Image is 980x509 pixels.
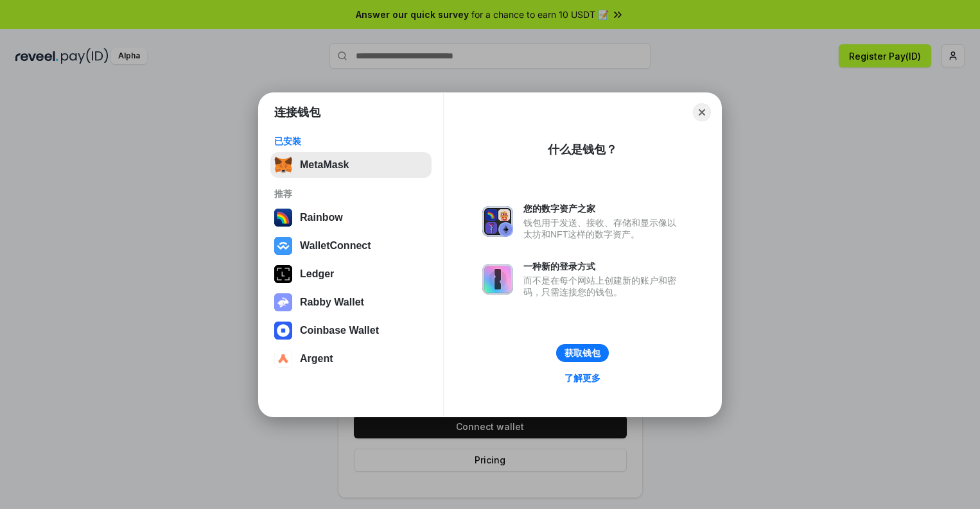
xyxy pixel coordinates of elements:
button: Coinbase Wallet [270,318,432,343]
div: Rainbow [300,212,343,223]
div: 了解更多 [564,372,600,384]
div: WalletConnect [300,240,371,252]
button: Argent [270,346,432,372]
img: svg+xml,%3Csvg%20xmlns%3D%22http%3A%2F%2Fwww.w3.org%2F2000%2Fsvg%22%20width%3D%2228%22%20height%3... [274,265,292,283]
div: Rabby Wallet [300,297,364,308]
img: svg+xml,%3Csvg%20xmlns%3D%22http%3A%2F%2Fwww.w3.org%2F2000%2Fsvg%22%20fill%3D%22none%22%20viewBox... [482,206,513,237]
div: Argent [300,353,333,365]
div: 一种新的登录方式 [523,261,683,272]
img: svg+xml,%3Csvg%20width%3D%22120%22%20height%3D%22120%22%20viewBox%3D%220%200%20120%20120%22%20fil... [274,209,292,227]
button: WalletConnect [270,233,432,259]
div: Coinbase Wallet [300,325,379,336]
div: MetaMask [300,159,349,171]
div: 什么是钱包？ [548,142,617,157]
div: 获取钱包 [564,347,600,359]
div: 而不是在每个网站上创建新的账户和密码，只需连接您的钱包。 [523,275,683,298]
img: svg+xml,%3Csvg%20fill%3D%22none%22%20height%3D%2233%22%20viewBox%3D%220%200%2035%2033%22%20width%... [274,156,292,174]
div: 钱包用于发送、接收、存储和显示像以太坊和NFT这样的数字资产。 [523,217,683,240]
div: 您的数字资产之家 [523,203,683,214]
a: 了解更多 [557,370,608,386]
button: MetaMask [270,152,432,178]
button: Rabby Wallet [270,289,432,315]
button: 获取钱包 [556,344,609,362]
img: svg+xml,%3Csvg%20width%3D%2228%22%20height%3D%2228%22%20viewBox%3D%220%200%2028%2028%22%20fill%3D... [274,322,292,340]
button: Rainbow [270,205,432,230]
img: svg+xml,%3Csvg%20xmlns%3D%22http%3A%2F%2Fwww.w3.org%2F2000%2Fsvg%22%20fill%3D%22none%22%20viewBox... [482,264,513,295]
img: svg+xml,%3Csvg%20width%3D%2228%22%20height%3D%2228%22%20viewBox%3D%220%200%2028%2028%22%20fill%3D... [274,350,292,368]
img: svg+xml,%3Csvg%20width%3D%2228%22%20height%3D%2228%22%20viewBox%3D%220%200%2028%2028%22%20fill%3D... [274,237,292,255]
div: 推荐 [274,188,428,200]
button: Ledger [270,261,432,287]
div: Ledger [300,268,334,280]
button: Close [693,103,711,121]
div: 已安装 [274,135,428,147]
h1: 连接钱包 [274,105,320,120]
img: svg+xml,%3Csvg%20xmlns%3D%22http%3A%2F%2Fwww.w3.org%2F2000%2Fsvg%22%20fill%3D%22none%22%20viewBox... [274,293,292,311]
